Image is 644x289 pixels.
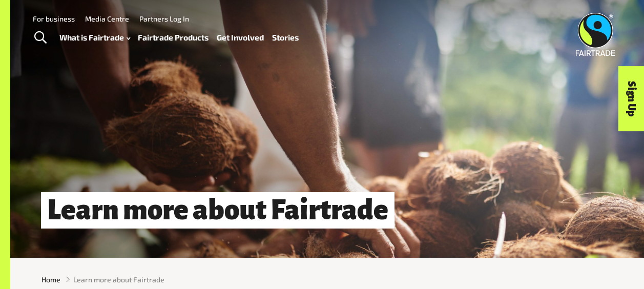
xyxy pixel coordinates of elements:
a: Fairtrade Products [138,30,209,45]
h1: Learn more about Fairtrade [41,192,394,229]
img: Fairtrade Australia New Zealand logo [576,13,615,56]
span: Learn more about Fairtrade [73,274,164,285]
a: Home [41,274,60,285]
a: Media Centre [85,14,129,23]
a: For business [33,14,75,23]
a: Partners Log In [139,14,189,23]
a: Stories [272,30,299,45]
a: Toggle Search [28,25,53,51]
a: What is Fairtrade [59,30,130,45]
a: Get Involved [217,30,264,45]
